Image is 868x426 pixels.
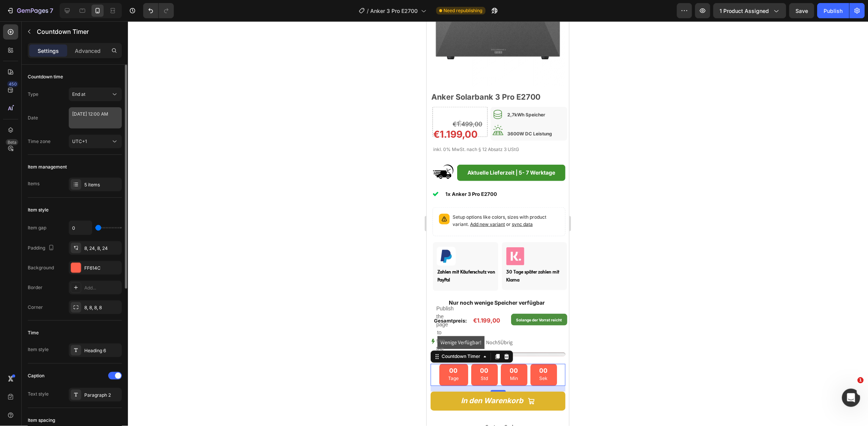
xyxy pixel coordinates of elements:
div: Border [28,284,43,291]
div: Item style [28,207,49,213]
div: Add... [84,285,120,291]
div: Beta [6,139,18,145]
span: / [367,7,369,15]
button: 1 product assigned [713,3,786,18]
button: 7 [3,3,57,18]
span: Need republishing [444,7,483,14]
iframe: Intercom live chat [842,389,860,407]
div: Background [28,264,54,271]
span: UTC+1 [72,138,87,144]
div: Time zone [28,138,51,145]
div: 450 [7,81,18,87]
div: Item gap [28,224,46,231]
div: Padding [28,243,56,253]
span: End at [72,91,85,97]
div: Heading 6 [84,347,120,354]
div: Item style [28,346,49,353]
div: Publish [824,7,843,15]
div: Type [28,91,38,98]
div: Caption [28,372,44,379]
button: Save [789,3,814,18]
span: Save [796,8,808,14]
span: Custom Code [9,401,139,410]
div: Date [28,114,38,121]
div: Item spacing [28,417,55,424]
div: Countdown time [28,73,63,80]
div: Undo/Redo [143,3,174,18]
p: Settings [38,47,59,55]
div: Paragraph 2 [84,392,120,399]
span: 1 product assigned [720,7,769,15]
p: Countdown Timer [37,27,119,36]
button: UTC+1 [69,135,122,148]
div: Items [28,180,39,187]
span: 1 [858,377,864,383]
button: End at [69,87,122,101]
div: Text style [28,391,49,397]
button: Publish [817,3,849,18]
div: 8, 24, 8, 24 [84,245,120,252]
div: 5 items [84,181,120,188]
p: Advanced [75,47,101,55]
div: Item management [28,164,67,170]
input: Auto [69,221,92,235]
iframe: Design area [427,21,569,426]
span: Anker 3 Pro E2700 [371,7,418,15]
div: Time [28,329,39,336]
div: 8, 8, 8, 8 [84,304,120,311]
div: Corner [28,304,43,311]
div: FF614C [84,265,120,272]
p: 7 [50,6,53,15]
